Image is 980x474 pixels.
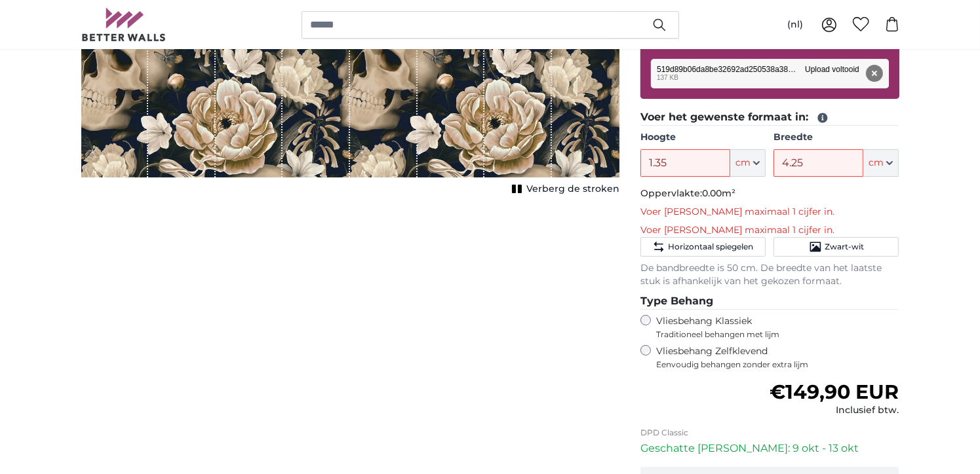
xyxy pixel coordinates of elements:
[668,242,753,252] span: Horizontaal spiegelen
[640,262,899,288] p: De bandbreedte is 50 cm. De breedte van het laatste stuk is afhankelijk van het gekozen formaat.
[774,237,899,257] button: Zwart-wit
[735,156,751,170] span: cm
[656,359,899,370] span: Eenvoudig behangen zonder extra lijm
[640,187,899,200] p: Oppervlakte:
[869,156,884,170] span: cm
[702,187,735,199] span: 0.00m²
[774,131,899,144] label: Breedte
[730,149,766,177] button: cm
[640,441,899,456] p: Geschatte [PERSON_NAME]: 9 okt - 13 okt
[656,345,899,370] label: Vliesbehang Zelfklevend
[640,237,766,257] button: Horizontaal spiegelen
[640,293,899,310] legend: Type Behang
[640,428,899,438] p: DPD Classic
[863,149,899,177] button: cm
[777,13,813,37] button: (nl)
[526,183,619,196] span: Verberg de stroken
[508,180,619,198] button: Verberg de stroken
[640,206,899,219] p: Voer [PERSON_NAME] maximaal 1 cijfer in.
[770,380,899,404] span: €149,90 EUR
[656,329,875,340] span: Traditioneel behangen met lijm
[640,131,766,144] label: Hoogte
[825,242,864,252] span: Zwart-wit
[640,224,899,237] p: Voer [PERSON_NAME] maximaal 1 cijfer in.
[81,8,167,41] img: Betterwalls
[656,315,875,340] label: Vliesbehang Klassiek
[640,109,899,126] legend: Voer het gewenste formaat in:
[770,404,899,417] div: Inclusief btw.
